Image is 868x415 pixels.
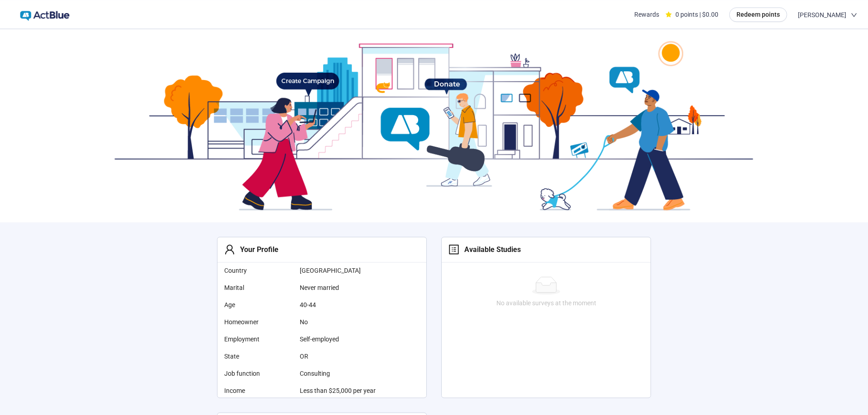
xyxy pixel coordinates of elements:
span: Self-employed [300,334,390,344]
div: Available Studies [459,244,521,255]
span: Age [224,300,292,310]
span: Redeem points [736,9,780,19]
span: OR [300,351,390,361]
span: user [224,244,235,255]
span: [GEOGRAPHIC_DATA] [300,266,390,275]
span: star [665,11,672,18]
span: State [224,351,292,361]
span: Marital [224,283,292,293]
span: No [300,317,390,327]
span: Never married [300,283,390,293]
span: Country [224,266,292,275]
span: [PERSON_NAME] [798,0,846,29]
span: Income [224,386,292,396]
span: Job function [224,368,292,378]
span: profile [448,244,459,255]
span: Employment [224,334,292,344]
div: No available surveys at the moment [445,298,647,308]
span: 40-44 [300,300,390,310]
div: Your Profile [235,244,278,255]
button: Redeem points [729,7,787,22]
span: Consulting [300,368,390,378]
span: down [851,12,857,18]
span: Homeowner [224,317,292,327]
span: Less than $25,000 per year [300,386,390,396]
